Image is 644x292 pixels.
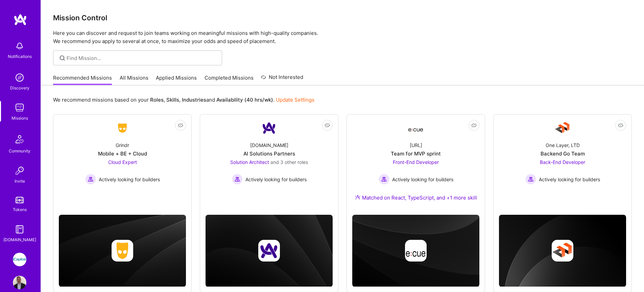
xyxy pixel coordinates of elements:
img: Actively looking for builders [525,174,536,185]
img: User Avatar [13,276,26,289]
div: Backend Go Team [541,150,585,157]
a: Not Interested [261,73,303,85]
a: Recommended Missions [53,74,112,85]
a: Applied Missions [156,74,197,85]
img: discovery [13,71,26,84]
div: [DOMAIN_NAME] [3,236,36,243]
span: Solution Architect [230,159,269,165]
div: Grindr [116,142,129,149]
span: and 3 other roles [270,159,308,165]
b: Roles [150,97,164,103]
img: Company Logo [554,120,571,136]
img: logo [14,14,27,26]
img: Company Logo [261,120,277,136]
i: icon SearchGrey [58,54,66,62]
a: User Avatar [11,276,28,289]
img: iCapital: Building an Alternative Investment Marketplace [13,253,26,266]
img: Company logo [112,240,133,262]
img: cover [352,215,479,287]
img: Company logo [258,240,280,262]
div: Community [9,147,30,154]
img: bell [13,39,26,53]
div: Mobile + BE + Cloud [98,150,147,157]
span: Back-End Developer [540,159,585,165]
a: Company LogoGrindrMobile + BE + CloudCloud Expert Actively looking for buildersActively looking f... [59,120,186,201]
div: Invite [15,178,25,185]
img: teamwork [13,101,26,114]
h3: Mission Control [53,14,632,22]
i: icon EyeClosed [178,123,183,128]
img: cover [499,215,626,287]
div: Matched on React, TypeScript, and +1 more skill [355,194,477,201]
div: [URL] [410,142,422,149]
div: One Layer, LTD [546,142,580,149]
img: tokens [16,197,24,203]
a: All Missions [120,74,148,85]
div: Notifications [8,53,32,60]
a: Completed Missions [205,74,254,85]
b: Skills [166,97,179,103]
i: icon EyeClosed [325,123,330,128]
div: Tokens [13,206,27,213]
img: Community [11,131,28,147]
img: Actively looking for builders [379,174,389,185]
img: Company logo [552,240,573,262]
img: cover [206,215,333,287]
div: AI Solutions Partners [243,150,295,157]
img: Actively looking for builders [85,174,96,185]
a: Company Logo[DOMAIN_NAME]AI Solutions PartnersSolution Architect and 3 other rolesActively lookin... [206,120,333,201]
span: Front-End Developer [393,159,439,165]
span: Actively looking for builders [99,176,160,183]
img: Actively looking for builders [232,174,243,185]
p: Here you can discover and request to join teams working on meaningful missions with high-quality ... [53,29,632,45]
b: Industries [182,97,206,103]
p: We recommend missions based on your , , and . [53,96,314,103]
b: Availability (40 hrs/wk) [216,97,273,103]
span: Cloud Expert [108,159,137,165]
div: Missions [11,114,28,122]
span: Actively looking for builders [392,176,453,183]
img: Company Logo [114,122,130,134]
a: Update Settings [276,97,314,103]
span: Actively looking for builders [245,176,307,183]
img: Company Logo [408,122,424,134]
div: Team for MVP sprint [391,150,441,157]
a: iCapital: Building an Alternative Investment Marketplace [11,253,28,266]
img: guide book [13,223,26,236]
span: Actively looking for builders [539,176,600,183]
img: cover [59,215,186,287]
input: Find Mission... [67,55,217,62]
div: [DOMAIN_NAME] [250,142,288,149]
img: Ateam Purple Icon [355,194,360,200]
i: icon EyeClosed [471,123,477,128]
img: Invite [13,164,26,178]
a: Company LogoOne Layer, LTDBackend Go TeamBack-End Developer Actively looking for buildersActively... [499,120,626,201]
i: icon EyeClosed [618,123,623,128]
img: Company logo [405,240,427,262]
div: Discovery [10,84,29,91]
a: Company Logo[URL]Team for MVP sprintFront-End Developer Actively looking for buildersActively loo... [352,120,479,209]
